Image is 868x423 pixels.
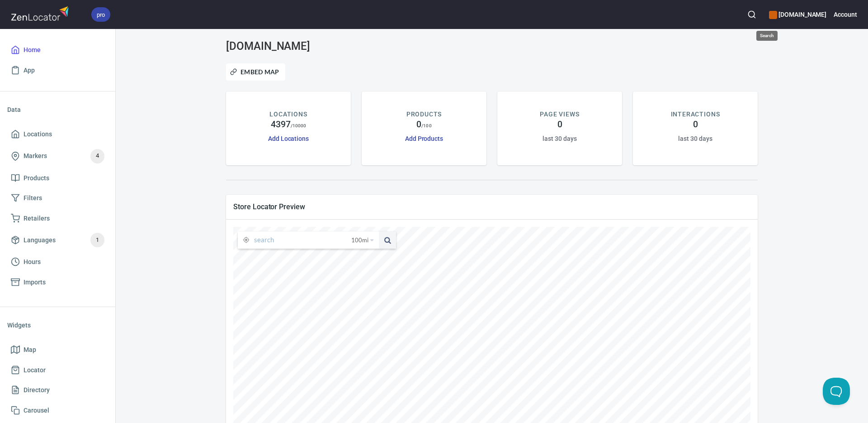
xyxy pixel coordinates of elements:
[557,119,562,130] h4: 0
[24,235,56,246] span: Languages
[7,340,108,360] a: Map
[834,10,857,19] h6: Account
[24,65,35,76] span: App
[268,135,309,142] a: Add Locations
[7,60,108,81] a: App
[351,231,368,249] span: 100 mi
[226,63,285,81] button: Embed Map
[7,124,108,144] a: Locations
[271,119,291,130] h4: 4397
[678,134,712,144] h6: last 30 days
[823,378,850,405] iframe: Help Scout Beacon - Open
[232,67,279,77] span: Embed Map
[90,151,104,161] span: 4
[769,5,826,24] div: Manage your apps
[406,110,442,119] p: PRODUCTS
[91,10,110,19] span: pro
[24,385,50,396] span: Directory
[693,119,698,130] h4: 0
[7,360,108,380] a: Locator
[24,213,50,224] span: Retailers
[24,344,36,356] span: Map
[7,208,108,229] a: Retailers
[7,228,108,252] a: Languages1
[269,110,307,119] p: LOCATIONS
[7,40,108,60] a: Home
[24,405,49,416] span: Carousel
[7,188,108,208] a: Filters
[91,7,110,22] div: pro
[24,256,41,268] span: Hours
[7,380,108,400] a: Directory
[769,10,826,19] h6: [DOMAIN_NAME]
[834,5,857,24] button: Account
[542,134,576,144] h6: last 30 days
[24,129,52,140] span: Locations
[233,202,750,211] span: Store Locator Preview
[7,314,108,336] li: Widgets
[24,365,46,376] span: Locator
[7,168,108,188] a: Products
[416,119,421,130] h4: 0
[540,110,579,119] p: PAGE VIEWS
[24,192,42,204] span: Filters
[90,235,104,245] span: 1
[291,122,307,129] p: / 10000
[769,11,777,19] button: color-CE600E
[24,173,49,184] span: Products
[7,99,108,120] li: Data
[24,277,46,288] span: Imports
[11,4,71,23] img: zenlocator
[226,40,396,53] h3: [DOMAIN_NAME]
[421,122,431,129] p: / 100
[405,135,443,142] a: Add Products
[254,231,351,249] input: search
[671,110,720,119] p: INTERACTIONS
[24,44,41,56] span: Home
[7,400,108,421] a: Carousel
[7,144,108,168] a: Markers4
[7,252,108,272] a: Hours
[24,150,47,162] span: Markers
[7,272,108,293] a: Imports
